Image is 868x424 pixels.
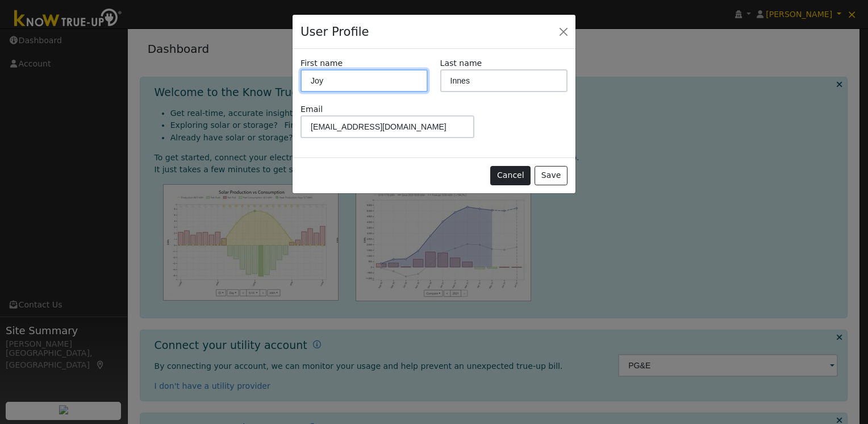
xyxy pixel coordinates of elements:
h4: User Profile [301,23,369,41]
button: Cancel [490,166,531,185]
label: Last name [440,57,482,69]
label: First name [301,57,343,69]
button: Close [556,23,571,39]
label: Email [301,103,323,115]
button: Save [535,166,567,185]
